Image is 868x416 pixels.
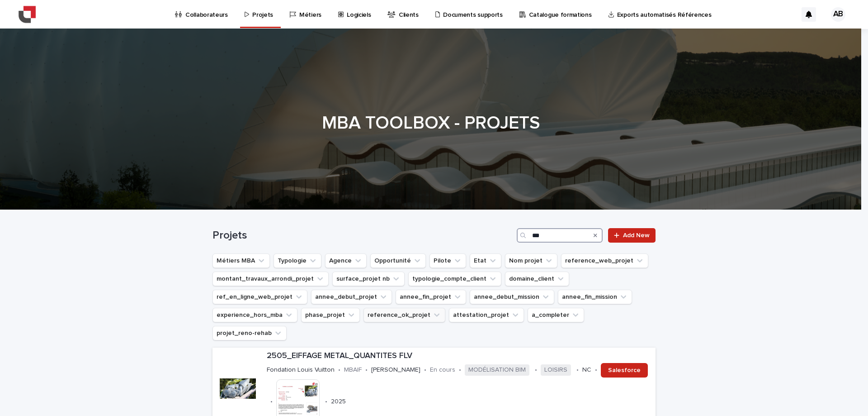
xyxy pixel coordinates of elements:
[370,253,426,268] button: Opportunité
[430,366,455,374] p: En cours
[608,228,656,243] a: Add New
[558,290,632,304] button: annee_fin_mission
[212,229,513,242] h1: Projets
[371,366,420,374] p: [PERSON_NAME]
[465,364,529,376] span: MODÉLISATION BIM
[332,272,405,286] button: surface_projet nb
[470,253,501,268] button: Etat
[459,366,461,374] p: •
[623,232,650,239] span: Add New
[363,308,445,322] button: reference_ok_projet
[601,363,648,378] a: Salesforce
[424,366,426,374] p: •
[429,253,466,268] button: Pilote
[209,112,652,134] h1: MBA TOOLBOX - PROJETS
[535,366,537,374] p: •
[338,366,340,374] p: •
[449,308,524,322] button: attestation_projet
[396,290,466,304] button: annee_fin_projet
[505,272,569,286] button: domaine_client
[311,290,392,304] button: annee_debut_projet
[212,253,270,268] button: Métiers MBA
[595,366,597,374] p: •
[301,308,360,322] button: phase_projet
[608,367,641,373] span: Salesforce
[528,308,584,322] button: a_completer
[505,253,557,268] button: Nom projet
[576,366,579,374] p: •
[470,290,554,304] button: annee_debut_mission
[212,308,297,322] button: experience_hors_mba
[212,326,287,340] button: projet_reno-rehab
[325,253,367,268] button: Agence
[325,398,327,406] p: •
[331,398,346,406] p: 2025
[267,366,335,374] p: Fondation Louis Vuitton
[517,228,603,243] input: Search
[831,7,845,22] div: AB
[408,272,501,286] button: typologie_compte_client
[212,290,307,304] button: ref_en_ligne_web_projet
[212,272,329,286] button: montant_travaux_arrondi_projet
[365,366,368,374] p: •
[274,253,321,268] button: Typologie
[561,253,648,268] button: reference_web_projet
[267,351,652,361] p: 2505_EIFFAGE METAL_QUANTITES FLV
[344,366,362,374] p: MBAIF
[541,364,571,376] span: LOISIRS
[582,366,591,374] p: NC
[270,398,273,406] p: •
[18,5,36,24] img: YiAiwBLRm2aPEWe5IFcA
